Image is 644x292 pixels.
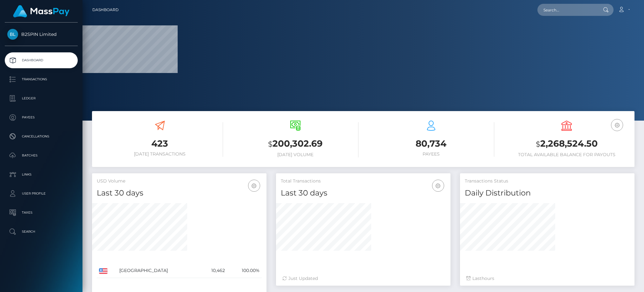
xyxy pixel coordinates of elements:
[368,137,494,150] h3: 80,734
[7,227,75,236] p: Search
[504,152,630,157] h6: Total Available Balance for Payouts
[97,137,223,150] h3: 423
[5,52,78,68] a: Dashboard
[5,205,78,221] a: Taxes
[536,140,540,149] small: $
[281,178,446,184] h5: Total Transactions
[282,275,444,282] div: Just Updated
[5,90,78,106] a: Ledger
[268,140,273,149] small: $
[7,29,18,40] img: B2SPIN Limited
[7,208,75,217] p: Taxes
[5,148,78,163] a: Batches
[7,151,75,160] p: Batches
[465,178,630,184] h5: Transactions Status
[7,56,75,65] p: Dashboard
[466,275,628,282] div: Last hours
[99,268,108,274] img: US.png
[227,263,262,278] td: 100.00%
[5,109,78,125] a: Payees
[7,170,75,179] p: Links
[7,132,75,141] p: Cancellations
[13,5,69,17] img: MassPay Logo
[233,137,359,150] h3: 200,302.69
[5,31,78,37] span: B2SPIN Limited
[5,71,78,87] a: Transactions
[97,178,262,184] h5: USD Volume
[7,189,75,198] p: User Profile
[97,151,223,157] h6: [DATE] Transactions
[117,263,199,278] td: [GEOGRAPHIC_DATA]
[465,188,630,199] h4: Daily Distribution
[5,186,78,202] a: User Profile
[5,167,78,182] a: Links
[281,188,446,199] h4: Last 30 days
[233,152,359,157] h6: [DATE] Volume
[5,129,78,144] a: Cancellations
[537,4,597,16] input: Search...
[7,113,75,122] p: Payees
[199,263,227,278] td: 10,462
[5,224,78,240] a: Search
[368,151,494,157] h6: Payees
[504,137,630,150] h3: 2,268,524.50
[92,3,119,17] a: Dashboard
[7,94,75,103] p: Ledger
[97,188,262,199] h4: Last 30 days
[7,75,75,84] p: Transactions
